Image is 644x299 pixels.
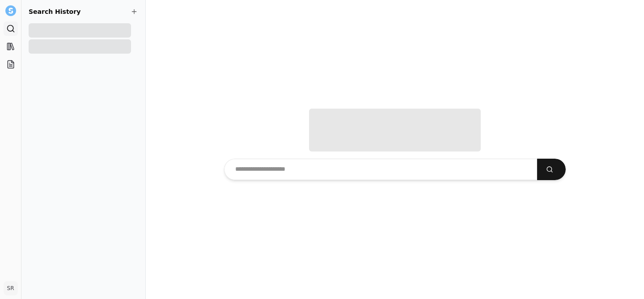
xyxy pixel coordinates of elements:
a: Search [4,21,18,36]
img: Settle [5,5,16,16]
button: SR [4,281,18,295]
h2: Search History [29,7,138,16]
a: Projects [4,57,18,72]
button: Settle [4,4,18,18]
a: Library [4,39,18,54]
